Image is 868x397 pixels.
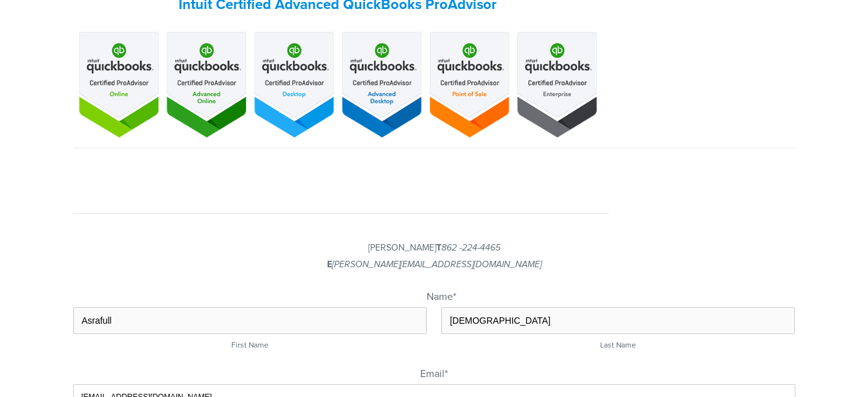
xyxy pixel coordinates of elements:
[441,243,500,253] em: 862 -224-4465
[600,339,636,350] span: Last Name
[327,258,332,270] strong: E
[332,260,542,270] em: [PERSON_NAME][EMAIL_ADDRESS][DOMAIN_NAME]
[441,307,795,334] input: Last Name
[346,164,364,182] a: Financial Fitness
[73,240,795,273] p: [PERSON_NAME]
[231,339,269,350] span: First Name
[427,289,456,303] legend: Name
[375,164,393,182] a: Joshua@FinancialF.com
[318,164,336,182] a: Joshua Klar
[73,366,795,380] label: Email
[436,241,441,254] strong: T
[290,164,308,182] a: Joshua Klar
[73,307,427,334] input: First Name
[73,28,603,139] img: Certified-ProAdvisor-Badge-Update_3.png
